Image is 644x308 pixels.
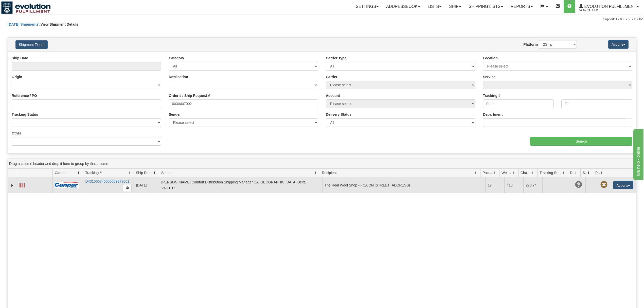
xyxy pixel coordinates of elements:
a: Evolution Fulfillment 1488 / CA User [575,0,642,13]
iframe: chat widget [632,128,643,180]
span: Charge [521,170,531,175]
label: Ship Date [12,56,28,61]
label: Account [326,93,340,98]
span: Tracking # [85,170,102,175]
div: live help - online [4,3,47,9]
span: Recipient [322,170,337,175]
span: Packages [482,170,493,175]
span: 1488 / CA User [579,8,617,13]
div: grid grouping header [8,159,636,169]
label: Tracking Status [12,112,38,117]
a: Recipient filter column settings [472,168,480,177]
label: Tracking # [483,93,500,98]
label: Carrier Type [326,56,346,61]
td: [DATE] [134,177,159,193]
label: Department [483,112,503,117]
span: Evolution Fulfillment [583,4,636,9]
a: Settings [352,0,382,13]
img: 14 - Canpar [55,182,79,188]
a: Tracking # filter column settings [125,168,134,177]
a: D431000840000059373001 [85,179,129,183]
label: Order # / Ship Request # [169,93,210,98]
span: Tracking Status [540,170,562,175]
a: Weight filter column settings [510,168,518,177]
span: Ship Date [136,170,151,175]
a: Tracking Status filter column settings [559,168,568,177]
label: Location [483,56,498,61]
a: [DATE] Shipments [8,22,39,26]
td: [PERSON_NAME] Comfort Distribution Shipping Manager CA [GEOGRAPHIC_DATA] Delta V4G1H7 [159,177,322,193]
span: \ View Shipment Details [39,22,78,26]
div: Support: 1 - 855 - 55 - 2SHIP [1,17,643,22]
label: Other [12,131,21,136]
button: Shipment Filters [15,40,48,49]
label: Destination [169,74,188,79]
a: Packages filter column settings [491,168,499,177]
a: Reports [507,0,536,13]
a: Delivery Status filter column settings [572,168,580,177]
span: Shipment Issues [583,170,587,175]
span: Weight [502,170,512,175]
label: Reference / PO [12,93,37,98]
a: Expand [10,183,15,188]
span: Sender [161,170,173,175]
button: Actions [613,181,633,189]
label: Origin [12,74,22,79]
label: Carrier [326,74,337,79]
a: Ship Date filter column settings [150,168,159,177]
label: Service [483,74,496,79]
a: Carrier filter column settings [74,168,83,177]
a: Label [20,181,25,189]
label: Delivery Status [326,112,351,117]
a: Addressbook [382,0,424,13]
label: Platform [523,42,538,47]
img: logo1488.jpg [1,1,51,14]
button: Copy to clipboard [123,184,132,192]
td: 17 [485,177,504,193]
a: Pickup Status filter column settings [597,168,606,177]
span: Unknown [575,181,582,188]
a: Shipment Issues filter column settings [584,168,593,177]
input: Search [530,137,632,146]
label: Category [169,56,184,61]
a: Ship [445,0,465,13]
a: Charge filter column settings [529,168,537,177]
span: Pickup Not Assigned [600,181,607,188]
a: Shipping lists [465,0,507,13]
input: From [483,99,554,108]
label: Sender [169,112,181,117]
span: Carrier [55,170,66,175]
a: Sender filter column settings [311,168,320,177]
td: 278.74 [523,177,542,193]
a: Lists [424,0,445,13]
button: Actions [608,40,629,49]
td: The Real Wool Shop --- CA ON [STREET_ADDRESS] [322,177,486,193]
input: To [561,99,632,108]
span: Delivery Status [570,170,574,175]
span: Pickup Status [595,170,600,175]
td: 418 [504,177,523,193]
